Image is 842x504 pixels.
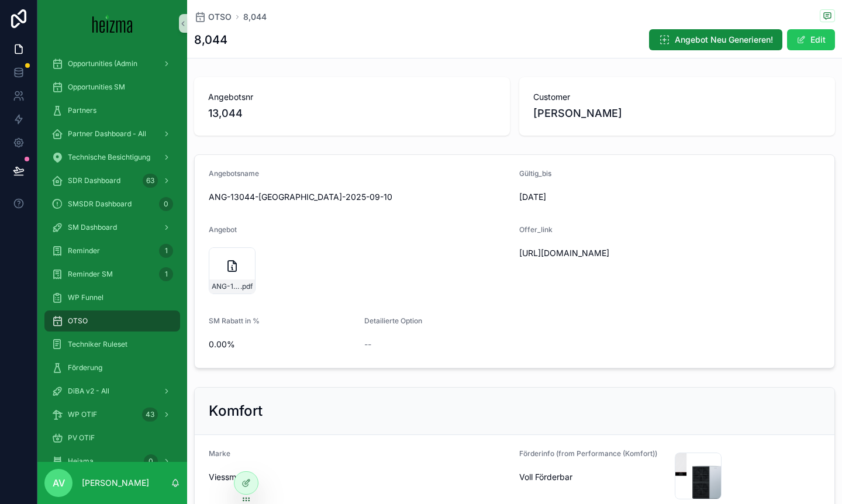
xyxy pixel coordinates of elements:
span: Viessmann [209,471,250,483]
span: 13,044 [208,105,496,122]
a: Partner Dashboard - All [44,123,180,144]
div: 43 [142,408,158,422]
span: SM Dashboard [68,223,117,232]
a: PV OTIF [44,427,180,448]
a: OTSO [44,310,180,332]
span: [PERSON_NAME] [533,105,622,122]
a: WP OTIF43 [44,404,180,425]
span: Partners [68,106,96,115]
div: 0 [159,197,173,211]
span: OTSO [208,11,232,23]
p: [PERSON_NAME] [82,477,149,489]
span: Opportunities (Admin [68,59,137,68]
a: Opportunities SM [44,77,180,98]
h1: 8,044 [194,32,227,48]
a: Förderung [44,357,180,378]
a: 8,044 [243,11,267,23]
span: Angebotsname [209,169,259,178]
span: Förderung [68,363,102,372]
span: Technische Besichtigung [68,153,150,162]
h2: Komfort [209,402,263,420]
span: [DATE] [519,191,665,203]
span: SMSDR Dashboard [68,199,132,209]
span: Techniker Ruleset [68,340,127,349]
span: Detailierte Option [364,316,422,325]
a: Heiama0 [44,451,180,472]
a: Techniker Ruleset [44,334,180,355]
div: 1 [159,244,173,258]
span: Förderinfo (from Performance (Komfort)) [519,449,657,458]
span: Angebot Neu Generieren! [675,34,773,46]
a: OTSO [194,11,232,23]
a: Partners [44,100,180,121]
span: SDR Dashboard [68,176,120,185]
span: [URL][DOMAIN_NAME] [519,247,717,259]
span: Reminder [68,246,100,256]
a: Opportunities (Admin [44,53,180,74]
span: Opportunities SM [68,82,125,92]
a: Technische Besichtigung [44,147,180,168]
span: Heiama [68,457,94,466]
span: Offer_link [519,225,553,234]
a: SM Dashboard [44,217,180,238]
div: 63 [143,174,158,188]
span: WP OTIF [68,410,97,419]
span: Partner Dashboard - All [68,129,146,139]
span: DiBA v2 - All [68,386,109,396]
span: SM Rabatt in % [209,316,260,325]
span: Marke [209,449,230,458]
button: Angebot Neu Generieren! [649,29,782,50]
span: Voll Förderbar [519,471,665,483]
a: Reminder SM1 [44,264,180,285]
span: OTSO [68,316,88,326]
span: Customer [533,91,821,103]
div: scrollable content [37,47,187,462]
span: AV [53,476,65,490]
a: WP Funnel [44,287,180,308]
span: PV OTIF [68,433,95,443]
button: Edit [787,29,835,50]
span: ANG-13044-[GEOGRAPHIC_DATA]-2025-09-10 [209,191,510,203]
span: Angebotsnr [208,91,496,103]
div: 0 [144,454,158,468]
a: SDR Dashboard63 [44,170,180,191]
span: Reminder SM [68,270,113,279]
span: Gültig_bis [519,169,551,178]
a: Reminder1 [44,240,180,261]
img: App logo [92,14,133,33]
a: SMSDR Dashboard0 [44,194,180,215]
span: -- [364,339,371,350]
span: .pdf [240,282,253,291]
a: DiBA v2 - All [44,381,180,402]
div: 1 [159,267,173,281]
span: Angebot [209,225,237,234]
span: 0.00% [209,339,355,350]
span: WP Funnel [68,293,103,302]
span: ANG-13044-[GEOGRAPHIC_DATA]-2025-09-10 [212,282,240,291]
